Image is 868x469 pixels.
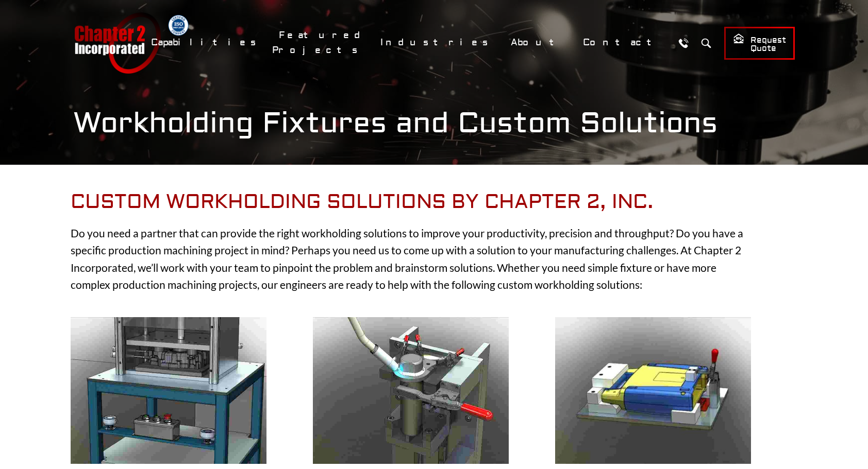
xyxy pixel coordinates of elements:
[724,27,795,60] a: Request Quote
[73,106,795,141] h1: Workholding Fixtures and Custom Solutions
[272,24,369,61] a: Featured Projects
[144,31,267,54] a: Capabilities
[504,31,571,54] a: About
[576,31,669,54] a: Contact
[674,33,693,53] a: Call Us
[71,224,751,293] p: Do you need a partner that can provide the right workholding solutions to improve your productivi...
[733,33,786,54] span: Request Quote
[696,33,715,53] button: Search
[71,190,751,214] h2: Custom Workholding Solutions by Chapter 2, Inc.
[374,31,499,54] a: Industries
[73,12,161,74] a: Chapter 2 Incorporated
